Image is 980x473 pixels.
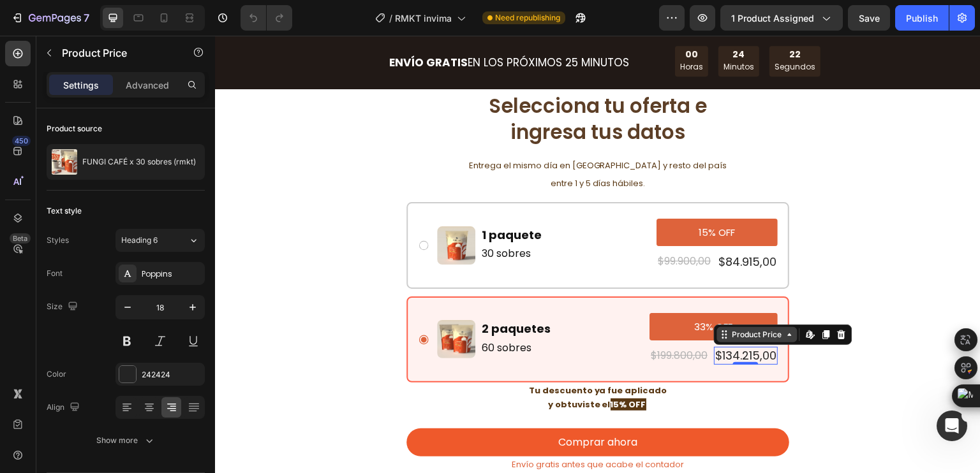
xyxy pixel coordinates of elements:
div: Product Price [515,293,570,305]
p: Advanced [126,78,169,92]
div: Text style [47,205,82,217]
div: Size [47,298,80,316]
p: FUNGI CAFÉ x 30 sobres (rmkt) [82,157,196,166]
div: Font [47,268,63,279]
div: 450 [12,136,31,146]
strong: 15% OFF [396,363,431,375]
span: / [389,11,392,25]
strong: y obtuviste el [333,363,396,375]
div: Poppins [142,268,202,280]
p: Product Price [62,45,170,61]
span: Entrega el mismo día en [GEOGRAPHIC_DATA] y resto del país [254,124,512,136]
iframe: Design area [215,36,980,473]
strong: Tu descuento ya fue aplicado [314,349,452,361]
div: Show more [96,434,156,447]
span: Heading 6 [121,235,158,246]
div: Styles [47,235,69,246]
span: RMKT invima [395,11,452,25]
div: $199.800,00 [434,310,494,331]
button: Heading 6 [115,229,205,252]
button: 1 product assigned [720,5,843,31]
button: Publish [895,5,949,31]
div: Publish [906,11,938,25]
div: Color [47,368,66,380]
iframe: Intercom live chat [937,411,967,441]
span: entre 1 y 5 días hábiles. [336,142,431,154]
span: Save [859,13,880,24]
h2: Selecciona tu oferta e ingresa tus datos [255,56,510,110]
div: $134.215,00 [499,311,563,328]
button: Save [848,5,890,31]
p: 7 [84,10,89,25]
button: 7 [5,5,95,31]
pre: 15% OFF [477,183,528,210]
img: fungi_2_doypack.webp [222,284,260,323]
div: $84.915,00 [502,217,563,235]
p: 60 sobres [267,303,336,322]
div: 242424 [142,369,202,381]
img: fungi_1_doypack.webp [222,191,260,229]
span: 1 product assigned [731,11,814,25]
div: Comprar ahora [343,398,422,416]
div: Align [47,399,82,416]
pre: 33% OFF [472,277,526,305]
button: Comprar ahora [191,393,574,421]
p: 2 paquetes [267,286,336,300]
div: Product source [47,123,102,135]
button: Show more [47,429,205,452]
p: 30 sobres [267,209,327,228]
div: Beta [10,233,31,244]
span: Need republishing [495,12,560,24]
div: $99.900,00 [442,215,497,236]
img: product feature img [52,149,77,175]
p: Settings [63,78,99,92]
span: Envío gratis antes que acabe el contador [297,423,469,435]
p: 1 paquete [267,192,327,207]
div: Undo/Redo [241,5,292,31]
